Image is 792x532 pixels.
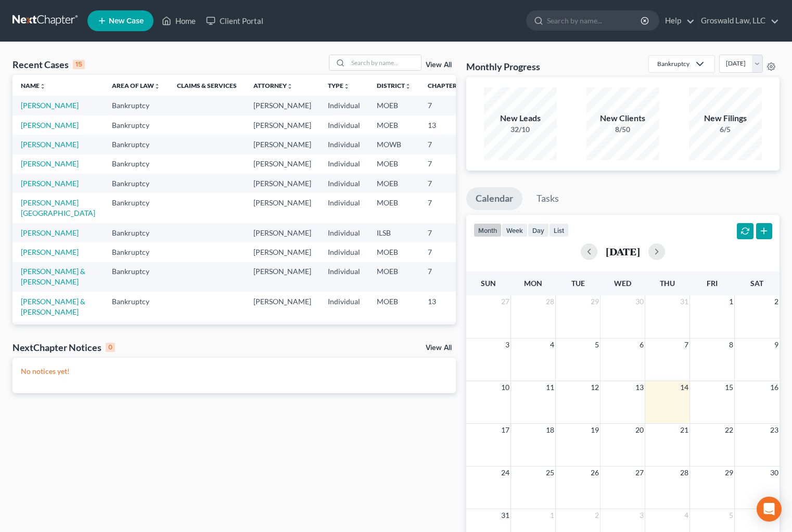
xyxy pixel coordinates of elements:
[634,424,645,436] span: 20
[12,341,115,354] div: NextChapter Notices
[104,223,169,242] td: Bankruptcy
[545,424,555,436] span: 18
[773,339,780,351] span: 9
[368,174,419,193] td: MOEB
[728,339,734,351] span: 8
[169,75,245,96] th: Claims & Services
[614,279,631,288] span: Wed
[683,339,689,351] span: 7
[104,242,169,262] td: Bankruptcy
[634,381,645,394] span: 13
[154,83,160,89] i: unfold_more
[679,466,689,479] span: 28
[549,339,555,351] span: 4
[320,292,368,321] td: Individual
[368,115,419,135] td: MOEB
[527,187,568,210] a: Tasks
[21,82,46,89] a: Nameunfold_more
[660,11,695,30] a: Help
[549,223,569,237] button: list
[757,497,782,522] div: Open Intercom Messenger
[528,223,549,237] button: day
[419,292,471,321] td: 13
[368,242,419,262] td: MOEB
[320,322,368,341] td: Individual
[348,55,421,70] input: Search by name...
[245,242,320,262] td: [PERSON_NAME]
[750,279,763,288] span: Sat
[320,115,368,135] td: Individual
[405,83,411,89] i: unfold_more
[104,292,169,321] td: Bankruptcy
[245,262,320,292] td: [PERSON_NAME]
[419,154,471,174] td: 7
[728,295,734,308] span: 1
[419,115,471,135] td: 13
[245,135,320,154] td: [PERSON_NAME]
[377,82,411,89] a: Districtunfold_more
[419,262,471,292] td: 7
[21,297,85,316] a: [PERSON_NAME] & [PERSON_NAME]
[419,242,471,262] td: 7
[586,124,659,135] div: 8/50
[328,82,350,89] a: Typeunfold_more
[104,115,169,135] td: Bankruptcy
[104,262,169,292] td: Bankruptcy
[320,193,368,223] td: Individual
[368,193,419,223] td: MOEB
[466,187,522,210] a: Calendar
[426,61,452,69] a: View All
[504,339,510,351] span: 3
[545,466,555,479] span: 25
[769,381,780,394] span: 16
[21,159,79,168] a: [PERSON_NAME]
[590,295,600,308] span: 29
[12,58,85,71] div: Recent Cases
[253,82,293,89] a: Attorneyunfold_more
[634,466,645,479] span: 27
[21,248,79,256] a: [PERSON_NAME]
[21,101,79,110] a: [PERSON_NAME]
[419,174,471,193] td: 7
[606,246,640,257] h2: [DATE]
[245,154,320,174] td: [PERSON_NAME]
[21,179,79,188] a: [PERSON_NAME]
[481,279,496,288] span: Sun
[724,381,734,394] span: 15
[594,509,600,522] span: 2
[368,262,419,292] td: MOEB
[104,193,169,223] td: Bankruptcy
[638,339,645,351] span: 6
[21,198,95,217] a: [PERSON_NAME][GEOGRAPHIC_DATA]
[689,124,762,135] div: 6/5
[545,295,555,308] span: 28
[728,509,734,522] span: 5
[549,509,555,522] span: 1
[368,223,419,242] td: ILSB
[590,466,600,479] span: 26
[245,193,320,223] td: [PERSON_NAME]
[104,154,169,174] td: Bankruptcy
[679,424,689,436] span: 21
[769,466,780,479] span: 30
[683,509,689,522] span: 4
[426,344,452,352] a: View All
[368,322,419,341] td: ILSB
[104,96,169,115] td: Bankruptcy
[201,11,269,30] a: Client Portal
[707,279,718,288] span: Fri
[368,154,419,174] td: MOEB
[474,223,502,237] button: month
[571,279,585,288] span: Tue
[109,17,144,25] span: New Case
[368,96,419,115] td: MOEB
[660,279,675,288] span: Thu
[500,295,510,308] span: 27
[466,60,540,73] h3: Monthly Progress
[590,381,600,394] span: 12
[320,242,368,262] td: Individual
[106,343,115,352] div: 0
[21,228,79,237] a: [PERSON_NAME]
[21,121,79,129] a: [PERSON_NAME]
[500,424,510,436] span: 17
